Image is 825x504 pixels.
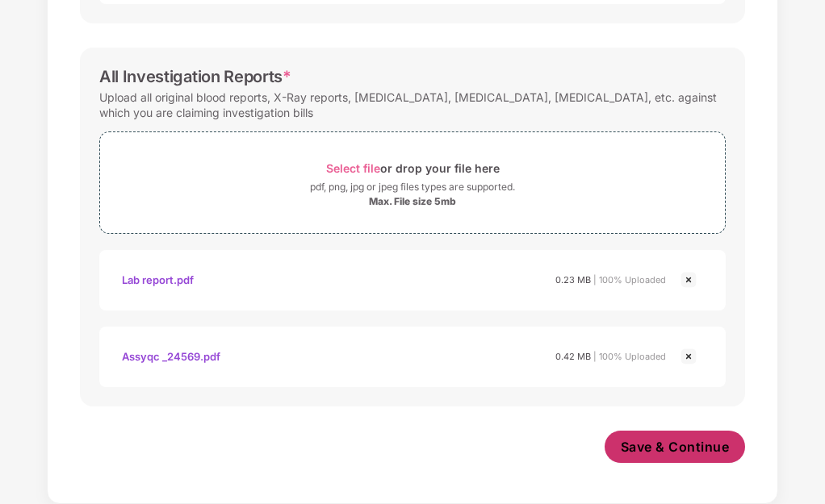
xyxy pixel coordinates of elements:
div: pdf, png, jpg or jpeg files types are supported. [310,179,515,195]
span: | 100% Uploaded [593,351,666,362]
img: svg+xml;base64,PHN2ZyBpZD0iQ3Jvc3MtMjR4MjQiIHhtbG5zPSJodHRwOi8vd3d3LnczLm9yZy8yMDAwL3N2ZyIgd2lkdG... [679,270,698,289]
span: Select fileor drop your file herepdf, png, jpg or jpeg files types are supported.Max. File size 5mb [100,144,725,221]
div: Upload all original blood reports, X-Ray reports, [MEDICAL_DATA], [MEDICAL_DATA], [MEDICAL_DATA],... [99,86,726,123]
div: Lab report.pdf [122,266,194,294]
span: 0.42 MB [555,351,591,362]
div: All Investigation Reports [99,67,291,86]
span: | 100% Uploaded [593,274,666,285]
span: Save & Continue [621,438,730,456]
span: 0.23 MB [555,274,591,285]
div: or drop your file here [326,157,500,179]
span: Select file [326,161,380,175]
div: Max. File size 5mb [369,195,456,208]
img: svg+xml;base64,PHN2ZyBpZD0iQ3Jvc3MtMjR4MjQiIHhtbG5zPSJodHRwOi8vd3d3LnczLm9yZy8yMDAwL3N2ZyIgd2lkdG... [679,347,698,366]
div: Assyqc _24569.pdf [122,343,220,370]
button: Save & Continue [605,431,746,463]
